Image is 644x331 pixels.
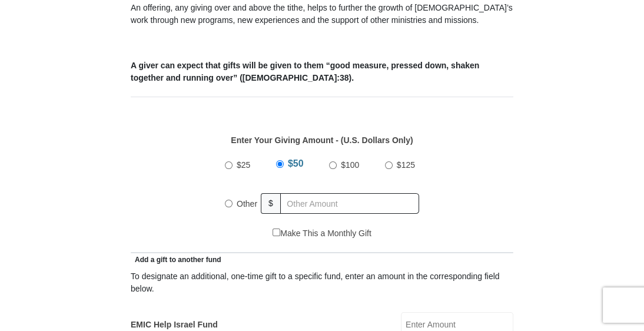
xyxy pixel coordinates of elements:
[131,61,479,82] b: A giver can expect that gifts will be given to them “good measure, pressed down, shaken together ...
[231,135,413,145] strong: Enter Your Giving Amount - (U.S. Dollars Only)
[131,270,513,295] div: To designate an additional, one-time gift to a specific fund, enter an amount in the correspondin...
[237,160,250,170] span: $25
[131,2,513,27] p: An offering, any giving over and above the tithe, helps to further the growth of [DEMOGRAPHIC_DAT...
[237,199,257,208] span: Other
[131,319,218,331] label: EMIC Help Israel Fund
[341,160,359,170] span: $100
[397,160,415,170] span: $125
[131,256,221,264] span: Add a gift to another fund
[288,158,304,168] span: $50
[273,229,280,236] input: Make This a Monthly Gift
[280,193,419,214] input: Other Amount
[261,193,281,214] span: $
[273,227,371,240] label: Make This a Monthly Gift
